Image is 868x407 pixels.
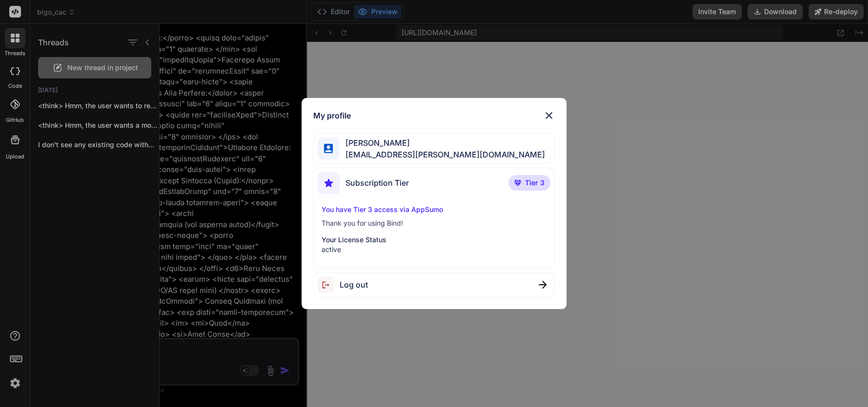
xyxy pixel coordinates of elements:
img: profile [324,144,333,153]
p: active [322,245,547,254]
img: close [543,110,555,121]
span: Subscription Tier [345,177,409,189]
img: close [539,281,546,289]
p: Your License Status [322,235,547,245]
span: Log out [340,279,368,291]
img: subscription [318,172,340,194]
span: [PERSON_NAME] [339,137,545,149]
h1: My profile [313,110,351,121]
span: [EMAIL_ADDRESS][PERSON_NAME][DOMAIN_NAME] [339,149,545,160]
img: logout [318,277,340,293]
p: Thank you for using Bind! [322,218,547,228]
span: Tier 3 [525,178,545,188]
img: premium [514,180,521,186]
p: You have Tier 3 access via AppSumo [322,205,547,214]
